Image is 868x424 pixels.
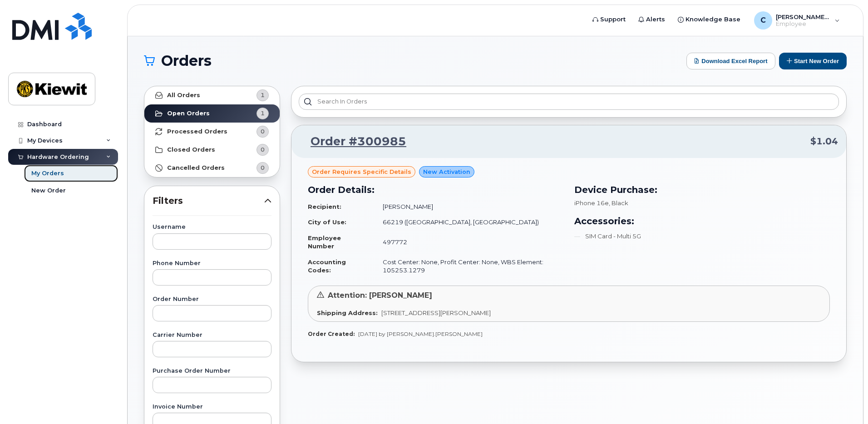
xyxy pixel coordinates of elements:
h3: Accessories: [574,214,830,228]
span: 0 [261,163,265,172]
strong: Closed Orders [167,146,215,153]
strong: Processed Orders [167,128,227,135]
a: All Orders1 [144,86,280,104]
strong: Cancelled Orders [167,164,225,172]
label: Carrier Number [153,332,271,338]
td: Cost Center: None, Profit Center: None, WBS Element: 105253.1279 [375,254,563,278]
a: Closed Orders0 [144,141,280,159]
span: Order requires Specific details [312,168,411,176]
span: [STREET_ADDRESS][PERSON_NAME] [381,309,491,316]
span: [DATE] by [PERSON_NAME].[PERSON_NAME] [358,330,483,337]
strong: Shipping Address: [317,309,378,316]
strong: City of Use: [308,218,346,226]
span: iPhone 16e [574,199,609,207]
span: Attention: [PERSON_NAME] [328,291,432,300]
td: [PERSON_NAME] [375,199,563,215]
label: Order Number [153,296,271,302]
label: Username [153,224,271,230]
strong: Recipient: [308,203,341,210]
a: Cancelled Orders0 [144,159,280,177]
a: Processed Orders0 [144,123,280,141]
label: Invoice Number [153,404,271,410]
span: 0 [261,127,265,136]
span: 1 [261,91,265,99]
li: SIM Card - Multi 5G [574,232,830,241]
span: , Black [609,199,628,207]
span: Orders [161,54,212,68]
h3: Order Details: [308,183,563,197]
td: 66219 ([GEOGRAPHIC_DATA], [GEOGRAPHIC_DATA]) [375,214,563,230]
strong: Employee Number [308,234,341,250]
strong: Accounting Codes: [308,258,346,274]
label: Purchase Order Number [153,368,271,374]
strong: Order Created: [308,330,355,337]
strong: All Orders [167,92,200,99]
button: Start New Order [779,53,847,69]
label: Phone Number [153,261,271,266]
input: Search in orders [299,94,839,110]
span: 1 [261,109,265,118]
iframe: Messenger Launcher [829,385,861,417]
td: 497772 [375,230,563,254]
span: $1.04 [810,135,838,148]
span: Filters [153,194,264,207]
button: Download Excel Report [686,53,775,69]
strong: Open Orders [167,110,210,117]
h3: Device Purchase: [574,183,830,197]
a: Order #300985 [300,133,406,150]
span: New Activation [423,168,470,176]
a: Open Orders1 [144,104,280,123]
span: 0 [261,145,265,154]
